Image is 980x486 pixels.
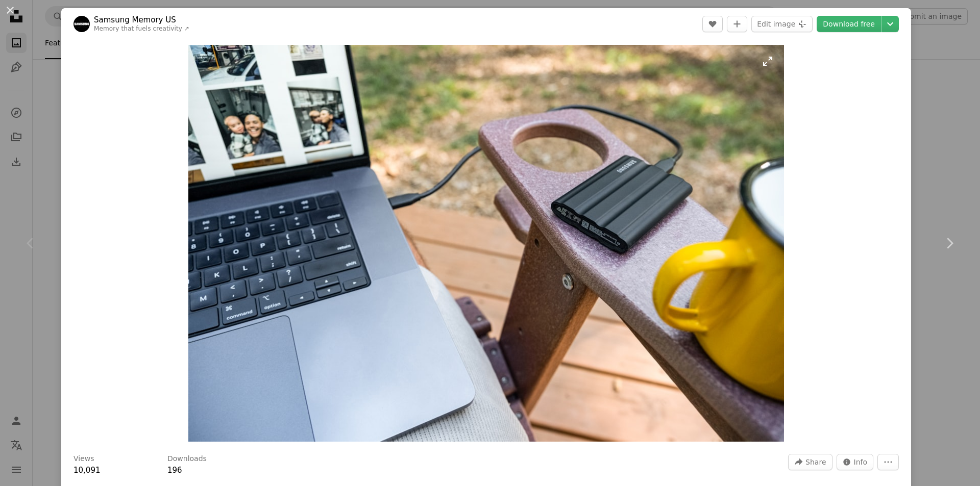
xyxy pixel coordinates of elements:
[751,16,813,32] button: Edit image
[788,454,832,470] button: Share this image
[94,25,189,32] a: Memory that fuels creativity ↗
[727,16,747,32] button: Add to Collection
[94,15,189,25] a: Samsung Memory US
[188,45,784,442] button: Zoom in on this image
[805,454,826,470] span: Share
[702,16,723,32] button: Like
[919,194,980,292] a: Next
[854,454,868,470] span: Info
[73,16,90,32] img: Go to Samsung Memory US's profile
[188,45,784,442] img: Laptop, external hard drive, and mug on chair
[837,454,874,470] button: Stats about this image
[73,466,101,475] span: 10,091
[167,466,182,475] span: 196
[73,454,94,464] h3: Views
[881,16,899,32] button: Choose download size
[877,454,899,470] button: More Actions
[817,16,881,32] a: Download free
[167,454,207,464] h3: Downloads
